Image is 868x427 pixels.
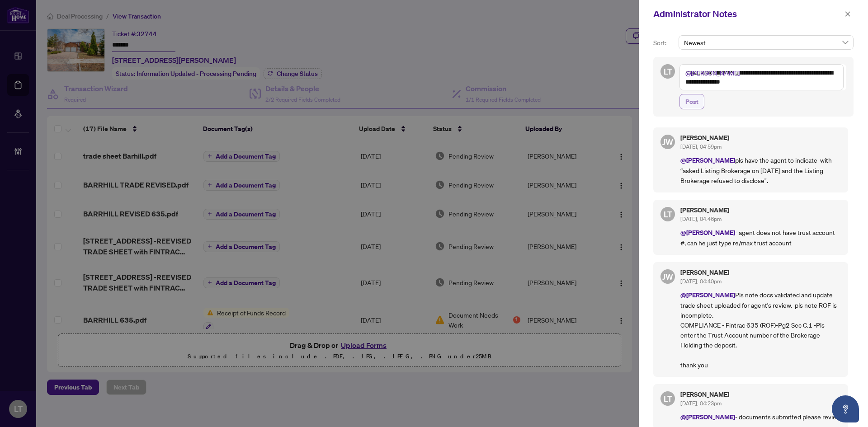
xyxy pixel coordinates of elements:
div: Administrator Notes [653,7,842,21]
span: LT [664,65,672,78]
span: [DATE], 04:40pm [680,278,722,285]
span: [DATE], 04:59pm [680,143,722,150]
span: @[PERSON_NAME] [680,413,735,421]
p: - documents submitted please review [680,412,841,422]
span: JW [662,136,673,148]
h5: [PERSON_NAME] [680,391,841,398]
span: LT [664,208,672,221]
h5: [PERSON_NAME] [680,135,841,141]
p: - agent does not have trust account #, can he just type re/max trust account [680,227,841,248]
button: Open asap [832,395,859,422]
span: [DATE], 04:46pm [680,216,722,222]
span: LT [664,392,672,405]
p: pls have the agent to indicate with “asked Listing Brokerage on [DATE] and the Listing Brokerage ... [680,155,841,185]
span: JW [662,270,673,283]
p: Pls note docs validated and update trade sheet uploaded for agent's review. pls note ROF is incom... [680,290,841,370]
p: Sort: [653,38,675,48]
span: Post [685,94,698,109]
button: Post [679,94,704,109]
span: [DATE], 04:23pm [680,400,722,407]
h5: [PERSON_NAME] [680,207,841,213]
span: @[PERSON_NAME] [680,228,735,237]
h5: [PERSON_NAME] [680,269,841,276]
span: @[PERSON_NAME] [680,291,735,299]
span: close [844,11,851,17]
span: @[PERSON_NAME] [680,156,735,164]
span: Newest [684,36,848,49]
